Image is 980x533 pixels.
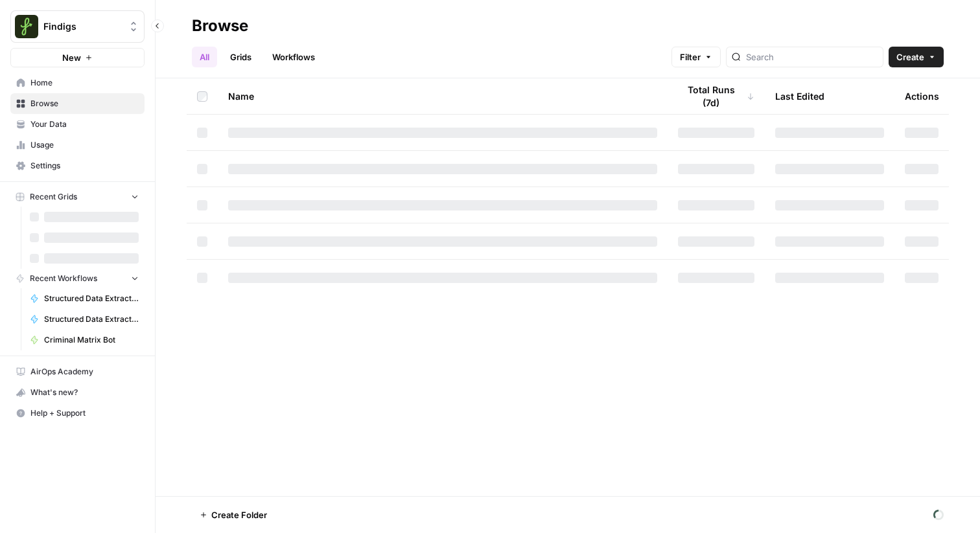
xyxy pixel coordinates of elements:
a: AirOps Academy [10,361,145,382]
button: New [10,48,145,67]
span: Criminal Matrix Bot [44,334,139,346]
span: Structured Data Extract - Offer Letter PROD [44,313,139,325]
span: Home [30,77,139,89]
button: What's new? [10,382,145,403]
input: Search [746,51,878,63]
span: Filter [680,51,701,63]
a: Structured Data Extract - Offer Letter PROD [24,309,145,330]
img: Findigs Logo [15,15,38,38]
a: Workflows [264,47,323,67]
a: Structured Data Extract - W2 PROD [24,288,145,309]
span: Usage [30,139,139,151]
div: What's new? [11,383,144,402]
button: Workspace: Findigs [10,10,145,43]
span: Recent Workflows [30,273,97,284]
button: Recent Workflows [10,269,145,288]
div: Total Runs (7d) [678,78,754,114]
a: Home [10,73,145,93]
span: Findigs [43,20,122,33]
a: Settings [10,155,145,176]
div: Actions [905,78,939,114]
span: Recent Grids [30,191,77,203]
button: Help + Support [10,403,145,424]
span: Create Folder [211,508,267,521]
span: Help + Support [30,407,139,419]
div: Last Edited [775,78,824,114]
span: Browse [30,98,139,109]
span: Your Data [30,119,139,130]
a: Grids [222,47,259,67]
button: Filter [671,47,721,67]
a: All [192,47,217,67]
span: Structured Data Extract - W2 PROD [44,293,139,304]
span: Create [896,51,924,63]
button: Create Folder [192,505,275,525]
a: Browse [10,93,145,114]
a: Criminal Matrix Bot [24,330,145,350]
div: Name [228,78,657,114]
button: Recent Grids [10,187,145,207]
div: Browse [192,16,248,36]
a: Usage [10,135,145,155]
span: Settings [30,160,139,172]
button: Create [889,47,944,67]
span: New [62,51,81,64]
span: AirOps Academy [30,366,139,378]
a: Your Data [10,114,145,135]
